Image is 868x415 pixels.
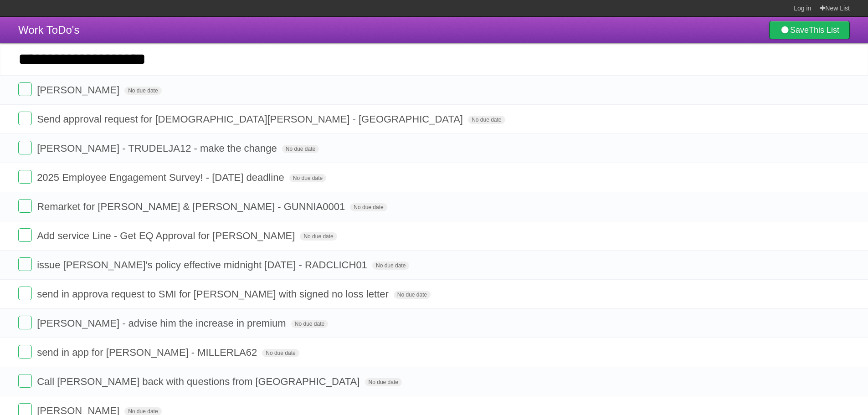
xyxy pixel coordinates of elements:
span: No due date [365,378,402,386]
span: No due date [282,145,319,153]
span: Call [PERSON_NAME] back with questions from [GEOGRAPHIC_DATA] [37,376,362,387]
span: No due date [350,203,387,211]
span: No due date [394,291,431,299]
span: No due date [291,320,328,328]
label: Done [18,287,32,300]
label: Done [18,374,32,388]
span: Work ToDo's [18,24,79,36]
span: No due date [372,261,409,270]
label: Done [18,257,32,271]
label: Done [18,345,32,359]
span: Add service Line - Get EQ Approval for [PERSON_NAME] [37,230,297,241]
a: SaveThis List [769,21,850,39]
label: Done [18,316,32,329]
span: No due date [300,232,337,241]
span: [PERSON_NAME] - advise him the increase in premium [37,318,288,329]
label: Done [18,141,32,154]
span: issue [PERSON_NAME]'s policy effective midnight [DATE] - RADCLICH01 [37,259,370,271]
span: No due date [262,349,299,357]
label: Done [18,112,32,125]
span: send in app for [PERSON_NAME] - MILLERLA62 [37,347,259,358]
span: Remarket for [PERSON_NAME] & [PERSON_NAME] - GUNNIA0001 [37,201,347,212]
span: No due date [124,87,161,95]
span: [PERSON_NAME] [37,84,122,96]
label: Done [18,199,32,213]
b: This List [809,26,839,35]
span: send in approva request to SMI for [PERSON_NAME] with signed no loss letter [37,288,391,300]
label: Done [18,228,32,242]
label: Done [18,82,32,96]
span: No due date [289,174,326,182]
span: 2025 Employee Engagement Survey! - [DATE] deadline [37,172,287,183]
span: No due date [468,116,505,124]
label: Done [18,170,32,184]
span: [PERSON_NAME] - TRUDELJA12 - make the change [37,143,279,154]
span: Send approval request for [DEMOGRAPHIC_DATA][PERSON_NAME] - [GEOGRAPHIC_DATA] [37,113,465,125]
